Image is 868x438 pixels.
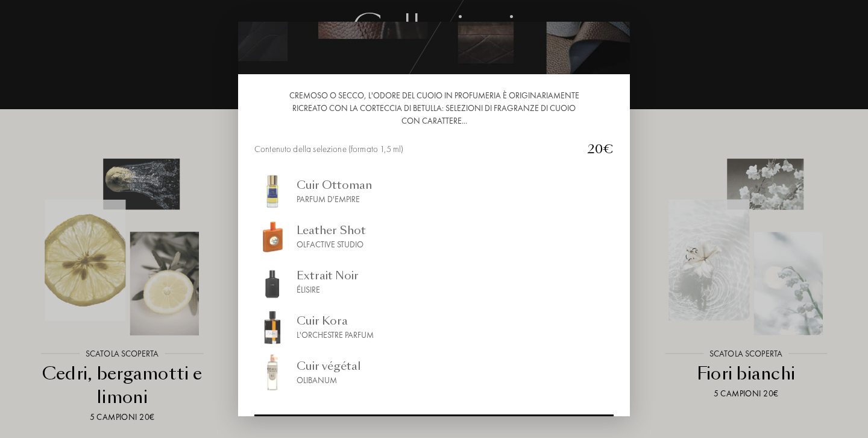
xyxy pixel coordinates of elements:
[297,238,366,251] div: Olfactive Studio
[254,354,614,390] a: img_sommelierCuir végétalOlibanum
[254,309,614,345] a: img_sommelierCuir KoraL'Orchestre Parfum
[254,218,291,255] img: img_sommelier
[297,374,361,387] div: Olibanum
[297,177,372,193] div: Cuir Ottoman
[297,313,374,329] div: Cuir Kora
[254,173,614,209] a: img_sommelierCuir OttomanParfum d'Empire
[297,222,366,238] div: Leather Shot
[297,358,361,374] div: Cuir végétal
[254,264,291,300] img: img_sommelier
[297,193,372,206] div: Parfum d'Empire
[577,140,614,158] div: 20€
[297,329,374,341] div: L'Orchestre Parfum
[297,267,359,284] div: Extrait Noir
[254,354,291,390] img: img_sommelier
[254,218,614,255] a: img_sommelierLeather ShotOlfactive Studio
[254,89,614,127] div: Cremoso o secco, l'odore del cuoio in profumeria è originariamente ricreato con la corteccia di b...
[254,173,291,209] img: img_sommelier
[254,309,291,345] img: img_sommelier
[297,284,359,296] div: Élisire
[254,264,614,300] a: img_sommelierExtrait NoirÉlisire
[254,142,577,156] div: Contenuto della selezione (formato 1,5 ml)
